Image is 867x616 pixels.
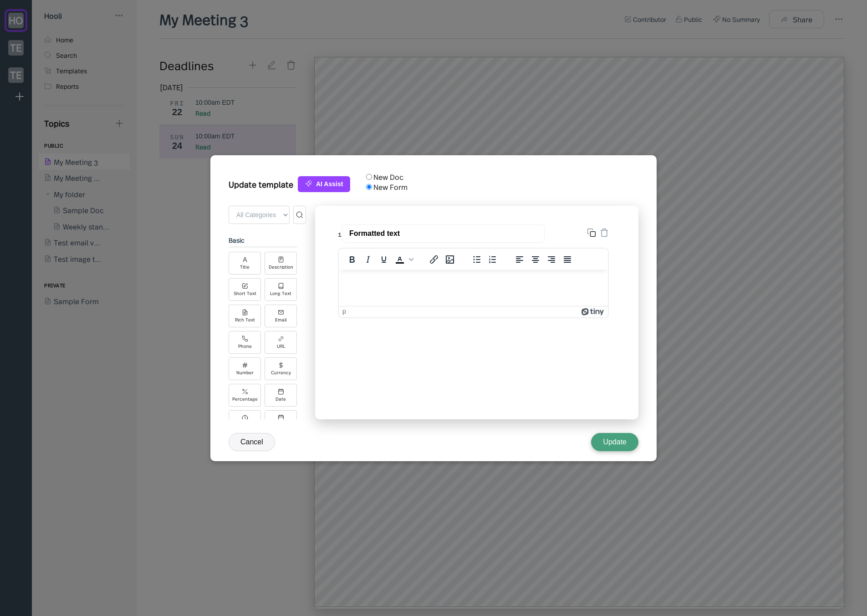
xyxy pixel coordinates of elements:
[232,397,258,402] div: Percentage
[528,253,543,266] button: Align center
[469,253,484,266] button: Bullet list
[229,233,297,247] div: basic
[392,253,415,266] div: Text color Black
[512,253,527,266] button: Align left
[229,175,293,189] div: Update template
[373,172,403,182] label: New Doc
[373,182,408,192] label: New Form
[269,265,293,270] div: Description
[485,253,500,266] button: Numbered list
[591,433,638,451] button: Update
[275,317,287,322] div: Email
[442,253,458,266] button: Insert/edit image
[298,176,350,192] button: AI Assist
[235,317,255,322] div: Rich Text
[236,370,254,375] div: Number
[338,229,342,239] div: 1
[342,308,346,316] div: p
[240,265,250,270] div: Title
[344,253,360,266] button: Bold
[339,270,608,306] iframe: Rich Text Area
[238,344,252,349] div: Phone
[360,253,376,266] button: Italic
[275,397,286,402] div: Date
[277,344,285,349] div: URL
[229,433,275,451] button: Cancel
[560,253,575,266] button: Justify
[271,370,291,375] div: Currency
[581,308,604,315] a: Powered by Tiny
[376,253,392,266] button: Underline
[234,291,256,296] div: Short Text
[544,253,559,266] button: Align right
[270,291,291,296] div: Long Text
[426,253,442,266] button: Insert/edit link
